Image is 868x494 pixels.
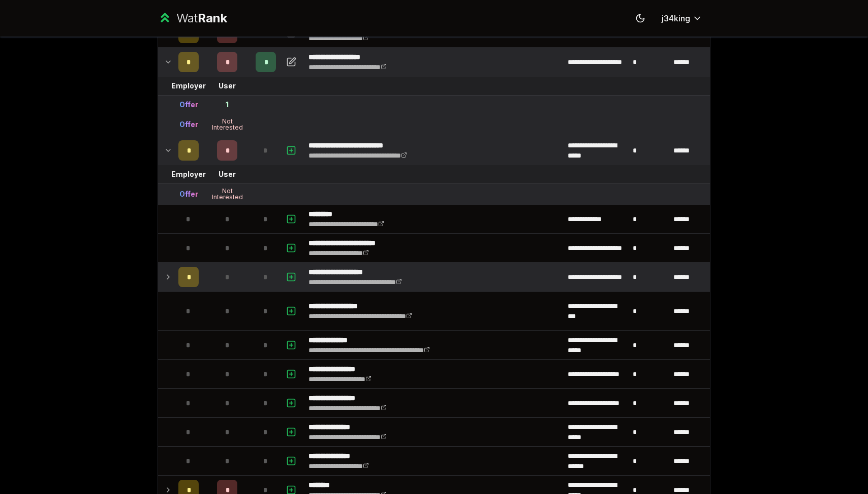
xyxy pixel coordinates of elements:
[174,165,203,183] td: Employer
[179,119,198,130] div: Offer
[179,100,198,110] div: Offer
[203,165,252,183] td: User
[226,100,229,110] div: 1
[662,12,690,24] span: j34king
[198,11,227,25] span: Rank
[158,10,227,26] a: WatRank
[203,77,252,95] td: User
[174,77,203,95] td: Employer
[176,10,227,26] div: Wat
[654,9,710,27] button: j34king
[207,118,247,131] div: Not Interested
[207,188,247,200] div: Not Interested
[179,189,198,199] div: Offer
